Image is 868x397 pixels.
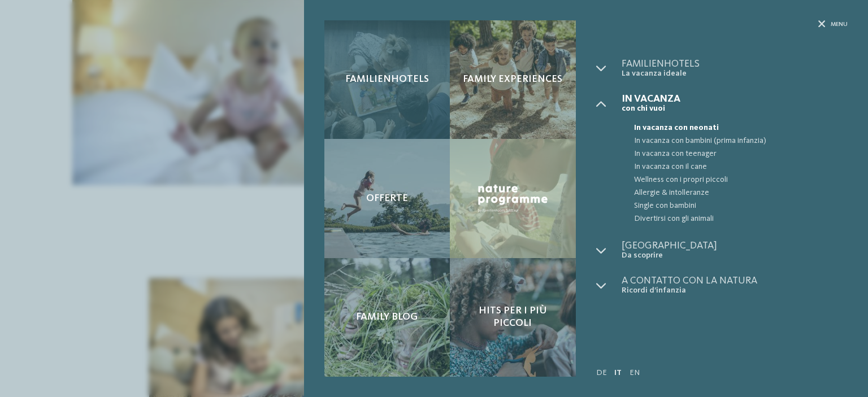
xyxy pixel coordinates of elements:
[622,59,848,78] a: Familienhotels La vacanza ideale
[622,212,848,225] a: Divertirsi con gli animali
[463,73,562,86] span: Family experiences
[460,305,566,329] span: Hits per i più piccoli
[622,173,848,186] a: Wellness con i propri piccoli
[831,20,848,29] span: Menu
[634,173,848,186] span: Wellness con i propri piccoli
[622,199,848,212] a: Single con bambini
[622,241,848,251] span: [GEOGRAPHIC_DATA]
[596,369,607,377] a: DE
[634,199,848,212] span: Single con bambini
[324,20,450,139] a: Hotel per neonati in Alto Adige per una vacanza di relax Familienhotels
[324,258,450,377] a: Hotel per neonati in Alto Adige per una vacanza di relax Family Blog
[634,186,848,199] span: Allergie & intolleranze
[324,139,450,258] a: Hotel per neonati in Alto Adige per una vacanza di relax Offerte
[634,134,848,147] span: In vacanza con bambini (prima infanzia)
[614,369,622,377] a: IT
[366,193,408,205] span: Offerte
[622,186,848,199] a: Allergie & intolleranze
[622,251,848,260] span: Da scoprire
[634,160,848,173] span: In vacanza con il cane
[630,369,640,377] a: EN
[634,212,848,225] span: Divertirsi con gli animali
[622,276,848,286] span: A contatto con la natura
[622,241,848,260] a: [GEOGRAPHIC_DATA] Da scoprire
[622,276,848,295] a: A contatto con la natura Ricordi d’infanzia
[450,20,576,139] a: Hotel per neonati in Alto Adige per una vacanza di relax Family experiences
[450,139,576,258] a: Hotel per neonati in Alto Adige per una vacanza di relax Nature Programme
[634,121,848,134] span: In vacanza con neonati
[622,104,848,114] span: con chi vuoi
[622,59,848,69] span: Familienhotels
[622,69,848,78] span: La vacanza ideale
[450,258,576,377] a: Hotel per neonati in Alto Adige per una vacanza di relax Hits per i più piccoli
[622,94,848,104] span: In vacanza
[475,182,550,216] img: Nature Programme
[622,147,848,160] a: In vacanza con teenager
[622,94,848,114] a: In vacanza con chi vuoi
[345,73,429,86] span: Familienhotels
[622,286,848,295] span: Ricordi d’infanzia
[622,121,848,134] a: In vacanza con neonati
[634,147,848,160] span: In vacanza con teenager
[622,160,848,173] a: In vacanza con il cane
[356,311,418,324] span: Family Blog
[622,134,848,147] a: In vacanza con bambini (prima infanzia)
